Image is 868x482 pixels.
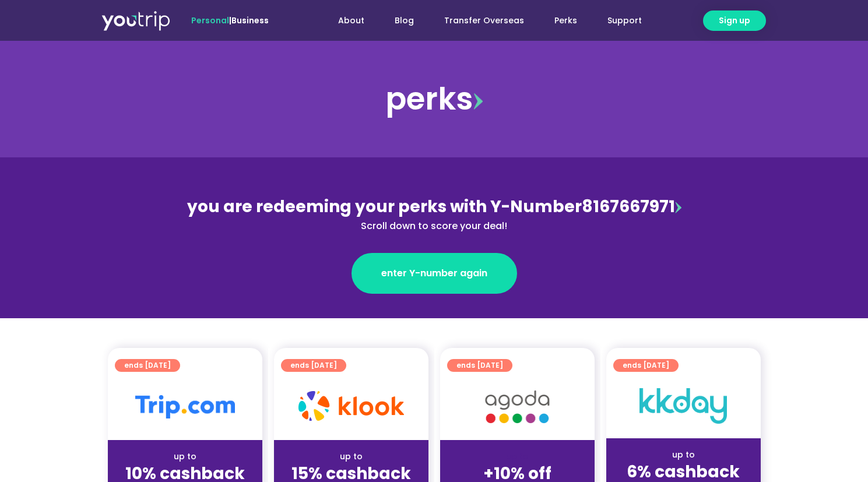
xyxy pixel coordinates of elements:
[613,359,679,372] a: ends [DATE]
[352,253,517,294] a: enter Y-number again
[592,10,657,31] a: Support
[300,10,657,31] nav: Menu
[181,195,687,233] div: 8167667971
[507,451,528,462] span: up to
[323,10,379,31] a: About
[283,451,419,463] div: up to
[124,359,171,372] span: ends [DATE]
[616,449,751,461] div: up to
[456,359,503,372] span: ends [DATE]
[539,10,592,31] a: Perks
[447,359,512,372] a: ends [DATE]
[379,10,429,31] a: Blog
[231,15,269,26] a: Business
[290,359,337,372] span: ends [DATE]
[703,10,766,31] a: Sign up
[117,451,253,463] div: up to
[115,359,180,372] a: ends [DATE]
[623,359,669,372] span: ends [DATE]
[381,266,487,280] span: enter Y-number again
[187,195,582,218] span: you are redeeming your perks with Y-Number
[281,359,346,372] a: ends [DATE]
[191,15,269,26] span: |
[191,15,229,26] span: Personal
[429,10,539,31] a: Transfer Overseas
[181,219,687,233] div: Scroll down to score your deal!
[719,15,750,27] span: Sign up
